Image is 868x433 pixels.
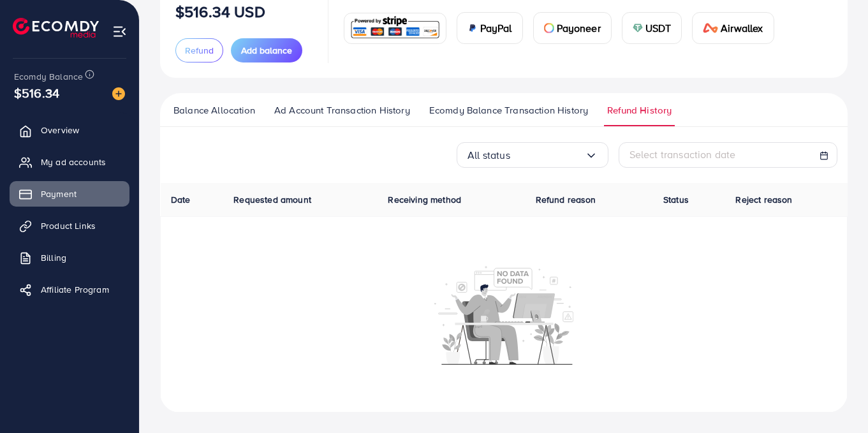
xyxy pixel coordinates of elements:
[41,219,96,232] span: Product Links
[663,193,689,206] span: Status
[457,12,523,44] a: cardPayPal
[721,20,763,36] span: Airwallex
[703,23,718,33] img: card
[544,23,554,33] img: card
[41,283,109,296] span: Affiliate Program
[533,12,612,44] a: cardPayoneer
[241,44,292,57] span: Add balance
[41,187,77,200] span: Payment
[10,213,129,239] a: Product Links
[10,181,129,207] a: Payment
[348,15,442,42] img: card
[175,38,223,62] button: Refund
[344,13,446,44] a: card
[10,149,129,175] a: My ad accounts
[175,4,265,19] p: $516.34 USD
[457,142,608,168] div: Search for option
[480,20,512,36] span: PayPal
[536,193,596,206] span: Refund reason
[14,70,83,83] span: Ecomdy Balance
[388,193,461,206] span: Receiving method
[10,245,129,270] a: Billing
[629,147,736,161] span: Select transaction date
[429,103,588,117] span: Ecomdy Balance Transaction History
[13,18,99,38] img: logo
[510,145,585,165] input: Search for option
[274,103,410,117] span: Ad Account Transaction History
[41,156,106,168] span: My ad accounts
[112,87,125,100] img: image
[692,12,774,44] a: cardAirwallex
[467,145,510,165] span: All status
[173,103,255,117] span: Balance Allocation
[10,117,129,143] a: Overview
[814,376,858,423] iframe: Chat
[467,23,478,33] img: card
[557,20,601,36] span: Payoneer
[622,12,682,44] a: cardUSDT
[233,193,311,206] span: Requested amount
[14,84,59,102] span: $516.34
[41,251,66,264] span: Billing
[633,23,643,33] img: card
[41,124,79,136] span: Overview
[171,193,191,206] span: Date
[735,193,792,206] span: Reject reason
[434,265,573,365] img: No account
[112,24,127,39] img: menu
[231,38,302,62] button: Add balance
[607,103,672,117] span: Refund History
[645,20,672,36] span: USDT
[10,277,129,302] a: Affiliate Program
[185,44,214,57] span: Refund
